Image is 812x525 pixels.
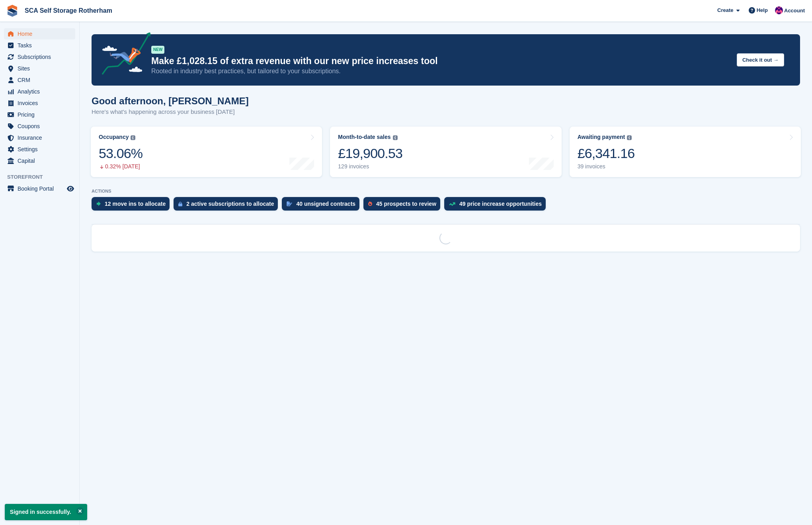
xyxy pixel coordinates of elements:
span: Capital [18,155,65,166]
a: menu [4,121,75,132]
img: contract_signature_icon-13c848040528278c33f63329250d36e43548de30e8caae1d1a13099fd9432cc5.svg [287,201,292,206]
h1: Good afternoon, [PERSON_NAME] [92,96,249,106]
span: Invoices [18,98,65,109]
p: Rooted in industry best practices, but tailored to your subscriptions. [151,67,730,76]
div: £6,341.16 [578,145,635,162]
span: Settings [18,144,65,155]
a: menu [4,109,75,120]
div: 0.32% [DATE] [99,163,142,170]
p: Here's what's happening across your business [DATE] [92,107,249,117]
a: Month-to-date sales £19,900.53 129 invoices [330,127,561,177]
a: menu [4,40,75,51]
div: 129 invoices [338,163,402,170]
button: Check it out → [737,53,784,66]
div: Occupancy [99,134,129,141]
a: menu [4,28,75,39]
a: Preview store [66,184,75,193]
span: Sites [18,63,65,74]
span: Home [18,28,65,39]
a: 40 unsigned contracts [282,197,363,215]
a: menu [4,183,75,194]
div: Month-to-date sales [338,134,390,141]
div: 53.06% [99,145,142,162]
p: Signed in successfully. [5,504,87,520]
a: menu [4,132,75,143]
span: Storefront [7,173,79,181]
a: SCA Self Storage Rotherham [21,4,115,17]
div: £19,900.53 [338,145,402,162]
span: Tasks [18,40,65,51]
a: menu [4,51,75,62]
div: 12 move ins to allocate [105,201,166,207]
div: Awaiting payment [578,134,625,141]
span: Pricing [18,109,65,120]
a: menu [4,63,75,74]
a: menu [4,144,75,155]
div: 49 price increase opportunities [459,201,542,207]
span: CRM [18,74,65,86]
img: prospect-51fa495bee0391a8d652442698ab0144808aea92771e9ea1ae160a38d050c398.svg [368,201,372,206]
a: Occupancy 53.06% 0.32% [DATE] [91,127,322,177]
span: Coupons [18,121,65,132]
p: Make £1,028.15 of extra revenue with our new price increases tool [151,55,730,67]
img: icon-info-grey-7440780725fd019a000dd9b08b2336e03edf1995a4989e88bcd33f0948082b44.svg [627,135,632,140]
a: menu [4,74,75,86]
span: Booking Portal [18,183,65,194]
img: Sam Chapman [775,6,783,14]
span: Subscriptions [18,51,65,62]
img: price_increase_opportunities-93ffe204e8149a01c8c9dc8f82e8f89637d9d84a8eef4429ea346261dce0b2c0.svg [449,202,455,206]
img: icon-info-grey-7440780725fd019a000dd9b08b2336e03edf1995a4989e88bcd33f0948082b44.svg [393,135,398,140]
span: Help [757,6,768,14]
div: NEW [151,46,164,54]
p: ACTIONS [92,189,800,194]
div: 39 invoices [578,163,635,170]
a: 2 active subscriptions to allocate [174,197,282,215]
img: price-adjustments-announcement-icon-8257ccfd72463d97f412b2fc003d46551f7dbcb40ab6d574587a9cd5c0d94... [95,32,151,78]
img: icon-info-grey-7440780725fd019a000dd9b08b2336e03edf1995a4989e88bcd33f0948082b44.svg [131,135,135,140]
a: 45 prospects to review [363,197,444,215]
a: menu [4,98,75,109]
img: move_ins_to_allocate_icon-fdf77a2bb77ea45bf5b3d319d69a93e2d87916cf1d5bf7949dd705db3b84f3ca.svg [96,201,101,206]
div: 40 unsigned contracts [296,201,355,207]
a: menu [4,86,75,97]
a: menu [4,155,75,166]
div: 45 prospects to review [376,201,436,207]
span: Analytics [18,86,65,97]
div: 2 active subscriptions to allocate [186,201,274,207]
span: Create [717,6,733,14]
img: active_subscription_to_allocate_icon-d502201f5373d7db506a760aba3b589e785aa758c864c3986d89f69b8ff3... [178,201,182,207]
span: Insurance [18,132,65,143]
a: Awaiting payment £6,341.16 39 invoices [570,127,801,177]
a: 49 price increase opportunities [444,197,550,215]
img: stora-icon-8386f47178a22dfd0bd8f6a31ec36ba5ce8667c1dd55bd0f319d3a0aa187defe.svg [6,5,18,17]
a: 12 move ins to allocate [92,197,174,215]
span: Account [784,7,805,15]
